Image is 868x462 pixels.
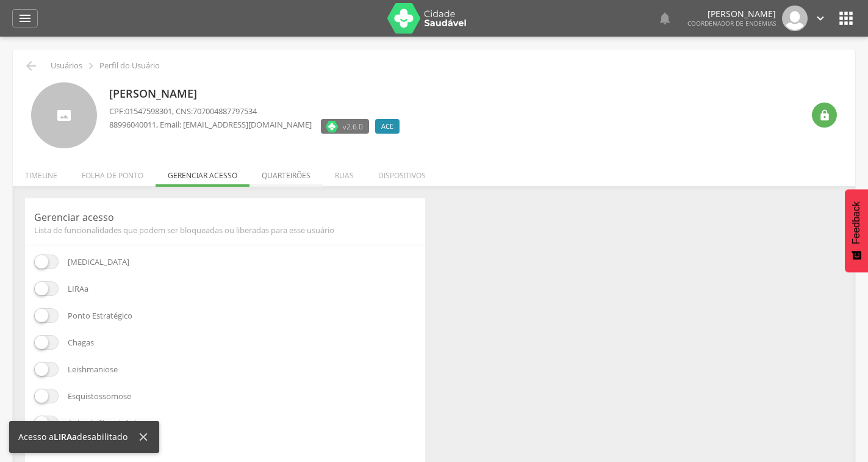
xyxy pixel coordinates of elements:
[99,61,160,71] p: Perfil do Usuário
[366,158,438,187] li: Dispositivos
[109,86,406,102] p: [PERSON_NAME]
[658,11,672,26] i: 
[836,9,856,28] i: 
[658,5,672,31] a: 
[68,416,148,430] p: Animais Sinantrópicos
[851,201,862,244] span: Feedback
[321,119,369,134] label: Versão do aplicativo
[68,362,118,377] p: Leishmaniose
[323,158,366,187] li: Ruas
[68,335,94,350] p: Chagas
[24,59,38,73] i: Voltar
[70,158,156,187] li: Folha de ponto
[54,431,77,442] b: LIRAa
[34,225,416,236] span: Lista de funcionalidades que podem ser bloqueadas ou liberadas para esse usuário
[68,308,132,323] p: Ponto Estratégico
[109,106,406,117] p: CPF: , CNS:
[34,211,416,224] p: Gerenciar acesso
[814,12,827,25] i: 
[109,119,156,130] span: 88996040011
[84,59,98,73] i: 
[343,120,363,132] span: v2.6.0
[68,389,131,403] p: Esquistossomose
[249,158,323,187] li: Quarteirões
[13,158,70,187] li: Timeline
[18,11,32,26] i: 
[845,189,868,272] button: Feedback - Mostrar pesquisa
[819,109,831,121] i: 
[814,5,827,31] a: 
[18,431,137,443] div: Acesso a desabilitado
[125,106,172,117] span: 01547598301
[193,106,257,117] span: 707004887797534
[51,61,82,71] p: Usuários
[68,281,88,296] p: LIRAa
[687,19,776,27] span: Coordenador de Endemias
[109,119,312,131] p: , Email: [EMAIL_ADDRESS][DOMAIN_NAME]
[687,10,776,18] p: [PERSON_NAME]
[381,121,393,131] span: ACE
[12,9,38,27] a: 
[812,103,837,128] div: Resetar senha
[68,254,129,269] p: [MEDICAL_DATA]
